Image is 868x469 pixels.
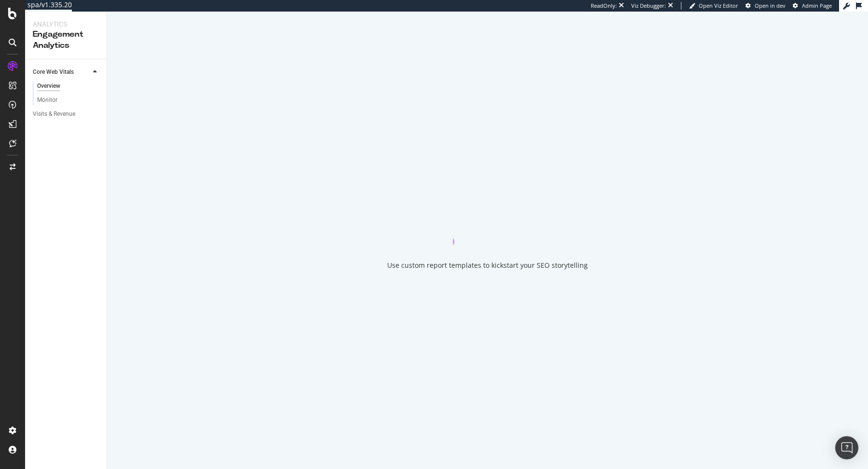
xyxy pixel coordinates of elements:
[746,2,786,10] a: Open in dev
[591,2,617,10] div: ReadOnly:
[37,95,57,105] div: Monitor
[755,2,786,9] span: Open in dev
[33,29,99,51] div: Engagement Analytics
[453,210,522,245] div: animation
[631,2,666,10] div: Viz Debugger:
[835,436,858,459] div: Open Intercom Messenger
[37,81,100,91] a: Overview
[793,2,832,10] a: Admin Page
[699,2,738,9] span: Open Viz Editor
[387,261,588,270] div: Use custom report templates to kickstart your SEO storytelling
[37,95,100,105] a: Monitor
[802,2,832,9] span: Admin Page
[33,19,99,29] div: Analytics
[33,67,74,77] div: Core Web Vitals
[689,2,738,10] a: Open Viz Editor
[33,109,75,119] div: Visits & Revenue
[33,109,100,119] a: Visits & Revenue
[33,67,90,77] a: Core Web Vitals
[37,81,60,91] div: Overview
